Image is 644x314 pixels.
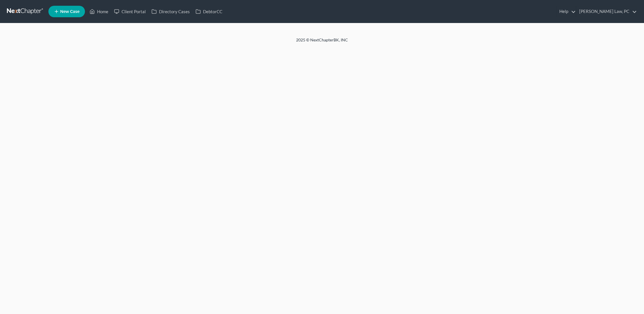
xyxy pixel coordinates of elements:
a: Client Portal [111,6,149,17]
a: Directory Cases [149,6,193,17]
a: Help [556,6,576,17]
div: 2025 © NextChapterBK, INC [158,37,486,47]
a: [PERSON_NAME] Law, PC [576,6,637,17]
a: DebtorCC [193,6,225,17]
new-legal-case-button: New Case [48,6,85,17]
a: Home [87,6,111,17]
